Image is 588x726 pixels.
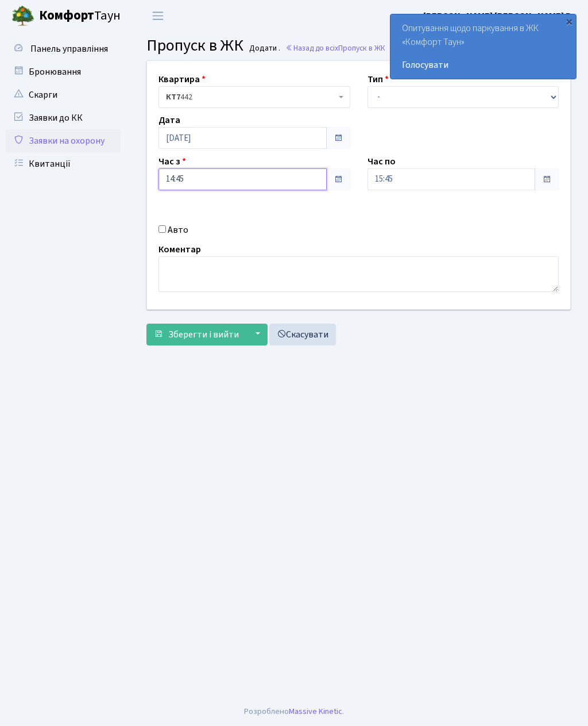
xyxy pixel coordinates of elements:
[158,72,206,86] label: Квартира
[144,6,172,25] button: Переключити навігацію
[6,60,121,83] a: Бронювання
[6,83,121,106] a: Скарги
[6,152,121,175] a: Квитанції
[168,223,188,237] label: Авто
[289,705,342,717] a: Massive Kinetic
[166,91,180,103] b: КТ7
[146,324,246,345] button: Зберегти і вийти
[11,5,34,28] img: logo.png
[285,43,385,53] a: Назад до всіхПропуск в ЖК
[39,6,121,26] span: Таун
[166,91,336,103] span: <b>КТ7</b>&nbsp;&nbsp;&nbsp;442
[423,10,574,22] b: [PERSON_NAME] [PERSON_NAME] В.
[367,72,389,86] label: Тип
[563,16,575,27] div: ×
[423,9,574,23] a: [PERSON_NAME] [PERSON_NAME] В.
[168,328,239,341] span: Зберегти і вийти
[158,243,201,256] label: Коментар
[6,37,121,60] a: Панель управління
[6,106,121,129] a: Заявки до КК
[158,155,186,168] label: Час з
[30,43,108,55] span: Панель управління
[6,129,121,152] a: Заявки на охорону
[158,113,180,127] label: Дата
[402,58,564,72] a: Голосувати
[390,14,576,79] div: Опитування щодо паркування в ЖК «Комфорт Таун»
[39,6,94,25] b: Комфорт
[247,44,280,53] small: Додати .
[367,155,396,168] label: Час по
[338,43,385,53] span: Пропуск в ЖК
[158,86,350,108] span: <b>КТ7</b>&nbsp;&nbsp;&nbsp;442
[146,34,243,57] span: Пропуск в ЖК
[244,705,344,718] div: Розроблено .
[269,324,336,345] a: Скасувати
